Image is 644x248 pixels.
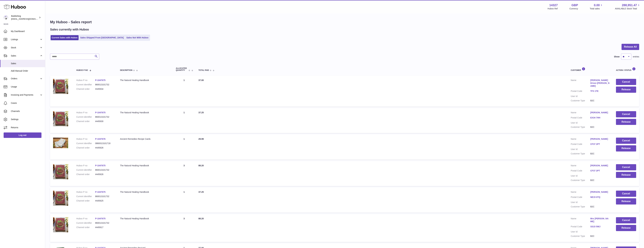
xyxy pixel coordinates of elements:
[590,3,603,10] a: 0.00 Total sales
[53,191,68,206] img: 1749741825.png
[120,217,170,220] div: The Natural Healing Handbook
[11,93,40,96] span: Invoicing and Payments
[616,111,636,117] button: Cancel
[95,217,106,220] a: P-1047675
[590,191,610,193] a: [PERSON_NAME]
[95,222,114,224] dd: 860013101732
[616,217,636,223] button: Cancel
[95,111,106,114] a: P-1047675
[11,46,40,49] span: Stock
[95,191,106,193] a: P-1047675
[571,126,590,129] dt: Customer Type
[571,116,590,120] dt: Postal Code
[571,67,610,71] div: Customer
[571,90,590,93] dt: Postal Code
[50,27,89,32] h2: Sales currently with Huboo
[549,3,558,7] strong: 14327
[76,191,95,193] dt: Huboo P no
[95,199,114,202] dd: #445625
[51,35,79,40] a: Current Sales with Huboo
[76,111,95,114] dt: Huboo P no
[614,55,620,58] label: Show
[95,173,114,176] dd: #445626
[173,108,195,133] td: 1
[571,217,590,224] dt: Name
[11,38,40,41] span: Listings
[571,143,590,146] dt: Postal Code
[11,30,43,33] span: My Dashboard
[571,230,590,233] dt: User Id
[633,55,639,58] span: entries
[616,198,636,205] button: Release
[590,225,610,228] a: SS15 5WJ
[95,120,114,123] dd: #445630
[198,79,204,81] span: 37.00
[590,205,610,208] dd: B2C
[53,217,68,232] img: 1749741825.png
[120,191,170,193] div: The Natural Healing Handbook
[590,164,610,167] a: [PERSON_NAME]
[76,217,95,220] dt: Huboo P no
[120,79,170,82] div: The Natural Healing Handbook
[616,172,636,178] button: Release
[95,79,106,81] a: P-1047675
[173,135,195,160] td: 1
[590,116,610,119] a: EX34 7HH
[616,119,636,125] button: Release
[76,195,95,198] dt: Current identifier
[76,199,95,202] dt: Channel order
[76,222,95,224] dt: Current identifier
[120,164,170,167] div: The Natural Healing Handbook
[53,164,68,179] img: 1749741825.png
[616,145,636,151] button: Release
[616,225,636,231] button: Release
[11,77,40,80] span: Orders
[198,191,204,193] span: 37.25
[76,83,95,86] dt: Current identifier
[198,138,204,140] span: 29.99
[571,191,590,194] dt: Name
[594,3,600,7] span: 0.00
[616,191,636,197] button: Cancel
[11,118,43,121] span: Settings
[571,95,590,98] dt: User Id
[616,67,636,71] div: Action / Status
[198,69,209,71] span: Total paid
[11,85,43,88] span: Usage
[590,126,610,129] dd: B2C
[95,169,114,171] dd: 860013101732
[76,226,95,229] dt: Channel order
[571,111,590,115] dt: Name
[571,235,590,238] dt: Customer Type
[95,142,114,145] dd: 0860013101718
[50,20,639,24] h1: My Huboo - Sales report
[571,99,590,102] dt: Customer Type
[571,121,590,124] dt: User Id
[571,205,590,208] dt: Customer Type
[616,79,636,85] button: Cancel
[571,196,590,199] dt: Postal Code
[590,196,610,199] a: NE15 6TQ
[120,138,170,140] div: Ancient Remedies Recipe Cards
[11,62,43,65] span: Sales
[11,126,43,129] span: Returns
[571,225,590,229] dt: Postal Code
[4,15,8,20] img: internalAdmin-14327@internal.huboo.com
[571,179,590,182] dt: Customer Type
[76,169,95,171] dt: Current identifier
[95,83,114,86] dd: 860013101732
[95,164,106,167] a: P-1047675
[53,138,68,148] img: 1749741934.jpg
[590,217,610,223] a: Mrs [PERSON_NAME]
[76,88,95,90] dt: Channel order
[11,110,43,113] span: Channels
[616,87,636,93] button: Release
[95,116,114,118] dd: 860013101732
[173,188,195,213] td: 1
[590,111,610,114] a: [PERSON_NAME]
[95,138,106,140] a: P-1047676
[615,3,640,10] a: 288,951.47 AVAILABLE Stock Total
[79,35,125,40] a: Sales Shipped From [GEOGRAPHIC_DATA]
[198,217,204,220] span: 88.20
[76,138,95,140] dt: Huboo P no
